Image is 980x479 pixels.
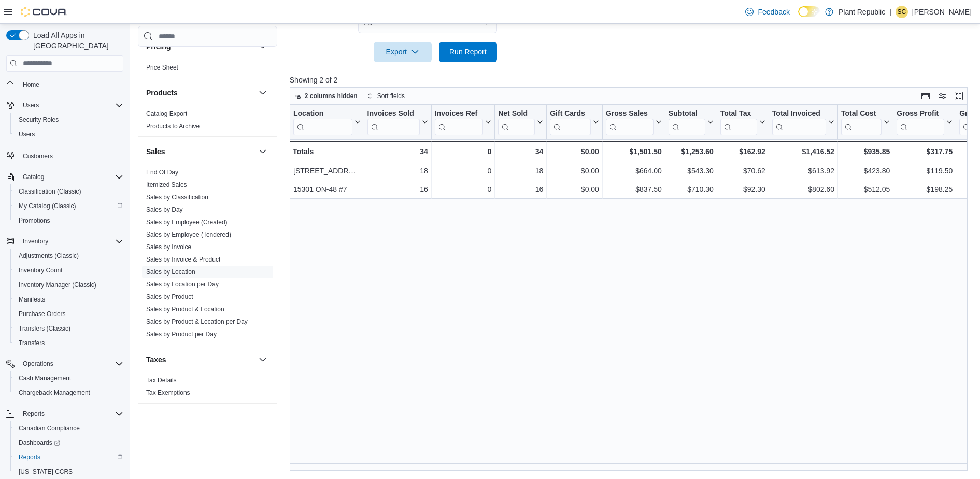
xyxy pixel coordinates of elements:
[15,436,64,449] a: Dashboards
[146,389,190,396] a: Tax Exemptions
[15,322,123,335] span: Transfers (Classic)
[439,42,497,62] button: Run Report
[15,372,75,385] a: Cash Management
[146,280,219,289] span: Sales by Location per Day
[606,109,662,135] button: Gross Sales
[19,324,70,333] span: Transfers (Classic)
[897,109,944,135] div: Gross Profit
[15,308,123,320] span: Purchase Orders
[772,183,834,196] div: $802.60
[257,87,269,99] button: Products
[15,214,54,227] a: Promotions
[19,235,52,248] button: Inventory
[898,6,906,18] span: SC
[19,78,123,91] span: Home
[19,171,48,183] button: Catalog
[146,268,195,276] span: Sales by Location
[15,308,70,320] a: Purchase Orders
[146,146,165,157] h3: Sales
[146,243,191,251] span: Sales by Invoice
[15,279,101,291] a: Inventory Manager (Classic)
[146,110,187,118] span: Catalog Export
[138,166,277,345] div: Sales
[19,187,81,196] span: Classification (Classic)
[10,213,127,228] button: Promotions
[435,145,491,158] div: 0
[435,109,483,119] div: Invoices Ref
[377,92,405,100] span: Sort fields
[772,109,834,135] button: Total Invoiced
[380,42,425,62] span: Export
[841,183,890,196] div: $512.05
[15,387,123,399] span: Chargeback Management
[10,199,127,213] button: My Catalog (Classic)
[10,249,127,263] button: Adjustments (Classic)
[897,109,944,119] div: Gross Profit
[15,128,39,141] a: Users
[2,357,127,371] button: Operations
[257,145,269,158] button: Sales
[15,466,123,478] span: Washington CCRS
[550,109,599,135] button: Gift Cards
[19,374,71,382] span: Cash Management
[19,339,45,347] span: Transfers
[293,109,352,135] div: Location
[19,235,123,248] span: Inventory
[367,109,428,135] button: Invoices Sold
[257,353,269,366] button: Taxes
[367,109,419,119] div: Invoices Sold
[2,148,127,163] button: Customers
[10,113,127,127] button: Security Roles
[146,293,193,301] span: Sales by Product
[10,386,127,400] button: Chargeback Management
[19,295,45,304] span: Manifests
[23,237,48,245] span: Inventory
[146,168,178,176] span: End Of Day
[146,331,217,338] a: Sales by Product per Day
[305,92,358,100] span: 2 columns hidden
[146,354,166,365] h3: Taxes
[10,421,127,435] button: Canadian Compliance
[772,165,834,177] div: $613.92
[15,214,123,227] span: Promotions
[146,122,200,130] span: Products to Archive
[19,407,49,420] button: Reports
[606,109,654,135] div: Gross Sales
[146,377,177,384] a: Tax Details
[15,451,123,463] span: Reports
[741,2,793,22] a: Feedback
[15,422,123,434] span: Canadian Compliance
[953,90,965,102] button: Enter fullscreen
[146,122,200,130] a: Products to Archive
[146,306,224,313] a: Sales by Product & Location
[498,109,535,135] div: Net Sold
[146,268,195,276] a: Sales by Location
[841,145,890,158] div: $935.85
[19,99,43,112] button: Users
[146,305,224,313] span: Sales by Product & Location
[15,279,123,291] span: Inventory Manager (Classic)
[772,109,826,135] div: Total Invoiced
[498,145,543,158] div: 34
[772,145,834,158] div: $1,416.52
[606,165,662,177] div: $664.00
[146,231,231,238] a: Sales by Employee (Tendered)
[23,152,53,160] span: Customers
[146,389,190,397] span: Tax Exemptions
[550,109,591,135] div: Gift Card Sales
[290,90,362,102] button: 2 columns hidden
[550,145,599,158] div: $0.00
[146,256,220,263] a: Sales by Invoice & Product
[15,185,123,198] span: Classification (Classic)
[23,80,39,89] span: Home
[720,145,765,158] div: $162.92
[146,181,187,189] span: Itemized Sales
[146,218,228,226] span: Sales by Employee (Created)
[498,183,543,196] div: 16
[15,200,80,212] a: My Catalog (Classic)
[435,109,491,135] button: Invoices Ref
[146,318,248,325] a: Sales by Product & Location per Day
[146,281,219,288] a: Sales by Location per Day
[146,354,254,365] button: Taxes
[2,98,127,113] button: Users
